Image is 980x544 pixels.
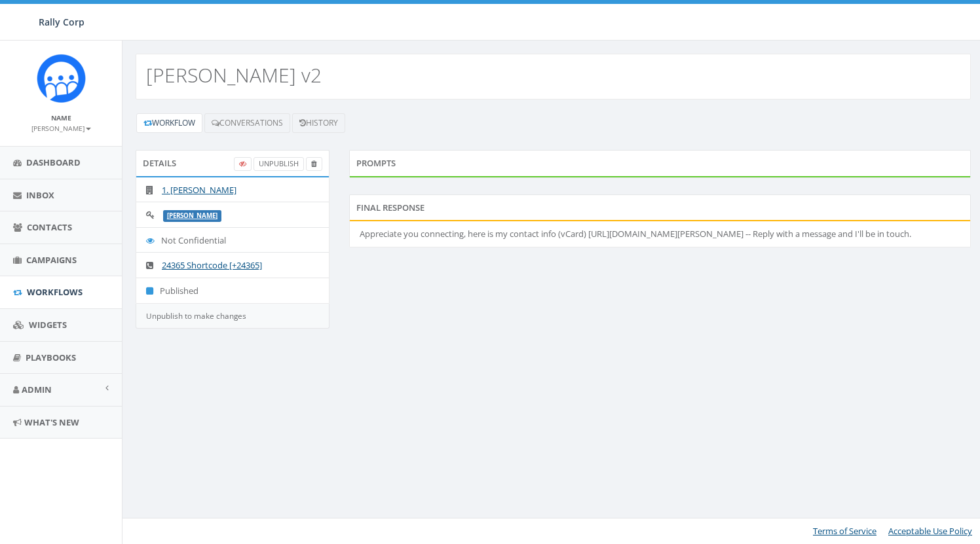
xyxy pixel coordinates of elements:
span: What's New [24,416,79,428]
span: Playbooks [26,352,76,363]
a: 1. [PERSON_NAME] [162,184,236,196]
h2: [PERSON_NAME] v2 [146,64,322,86]
li: Not Confidential [136,227,329,253]
span: Contacts [27,221,72,233]
a: Conversations [204,113,290,133]
a: History [292,113,345,133]
div: Prompts [349,150,971,176]
span: Rally Corp [39,16,85,28]
span: Workflows [27,286,83,298]
div: Details [136,150,330,176]
small: Name [51,113,71,122]
span: Admin [22,384,52,395]
a: UnPublish [254,157,304,171]
small: [PERSON_NAME] [31,124,91,133]
a: 24365 Shortcode [+24365] [162,259,262,271]
a: Workflow [136,113,202,133]
a: [PERSON_NAME] [31,122,91,134]
span: Dashboard [26,156,81,168]
span: Campaigns [26,254,77,266]
div: Unpublish to make changes [136,304,330,329]
li: Appreciate you connecting, here is my contact info (vCard) [URL][DOMAIN_NAME][PERSON_NAME] -- Rep... [350,221,970,247]
a: Terms of Service [813,525,876,537]
img: Icon_1.png [37,54,86,103]
a: Acceptable Use Policy [888,525,972,537]
div: Final Response [349,194,971,221]
li: Published [136,278,329,304]
span: Widgets [29,319,67,331]
span: Inbox [26,189,54,201]
a: [PERSON_NAME] [167,211,217,220]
